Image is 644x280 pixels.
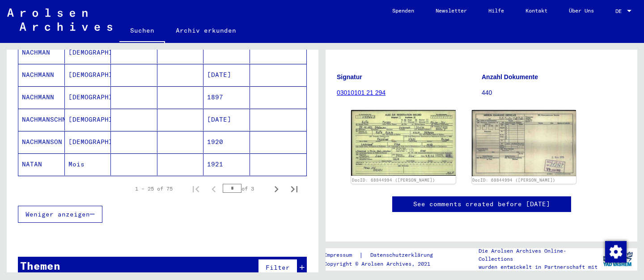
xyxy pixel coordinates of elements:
a: 03010101 21 294 [337,89,386,96]
a: Datenschutzerklärung [363,250,444,260]
mat-cell: [DEMOGRAPHIC_DATA] [65,131,111,153]
div: Themen [20,258,60,274]
a: DocID: 68844994 ([PERSON_NAME]) [472,178,555,182]
img: 002.jpg [472,110,576,176]
mat-cell: 1897 [203,86,250,108]
a: Impressum [324,250,359,260]
b: Signatur [337,73,362,81]
img: yv_logo.png [601,248,635,270]
p: 440 [482,88,626,98]
mat-cell: [DEMOGRAPHIC_DATA] [65,86,111,108]
mat-cell: [DATE] [203,109,250,131]
a: DocID: 68844994 ([PERSON_NAME]) [352,178,435,182]
mat-cell: NACHMANSON [18,131,65,153]
mat-cell: [DEMOGRAPHIC_DATA] [65,109,111,131]
span: Filter [266,263,290,272]
button: Weniger anzeigen [18,206,102,223]
button: First page [187,180,205,198]
mat-cell: [DEMOGRAPHIC_DATA] [65,42,111,64]
img: Arolsen_neg.svg [7,8,112,31]
div: | [324,250,444,260]
mat-cell: 1920 [203,131,250,153]
button: Previous page [205,180,223,198]
img: 001.jpg [351,110,456,176]
mat-cell: Mois [65,153,111,175]
button: Filter [258,259,297,276]
mat-cell: NACHMANN [18,86,65,108]
mat-cell: [DATE] [203,64,250,86]
b: Anzahl Dokumente [482,73,538,81]
mat-cell: NACHMANN [18,64,65,86]
span: Weniger anzeigen [25,210,90,218]
p: Die Arolsen Archives Online-Collections [479,247,598,263]
mat-cell: [DEMOGRAPHIC_DATA] [65,64,111,86]
p: Copyright © Arolsen Archives, 2021 [324,260,444,268]
div: of 3 [223,184,267,193]
span: DE [615,8,625,14]
a: Suchen [119,20,165,43]
button: Next page [267,180,285,198]
mat-cell: NACHMANSCHN [18,109,65,131]
a: See comments created before [DATE] [413,199,550,209]
a: Archiv erkunden [165,20,247,41]
img: Zustimmung ändern [605,241,627,263]
div: 1 – 25 of 75 [135,185,173,193]
mat-cell: NATAN [18,153,65,175]
mat-cell: NACHMAN [18,42,65,64]
button: Last page [285,180,303,198]
p: wurden entwickelt in Partnerschaft mit [479,263,598,271]
mat-cell: 1921 [203,153,250,175]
